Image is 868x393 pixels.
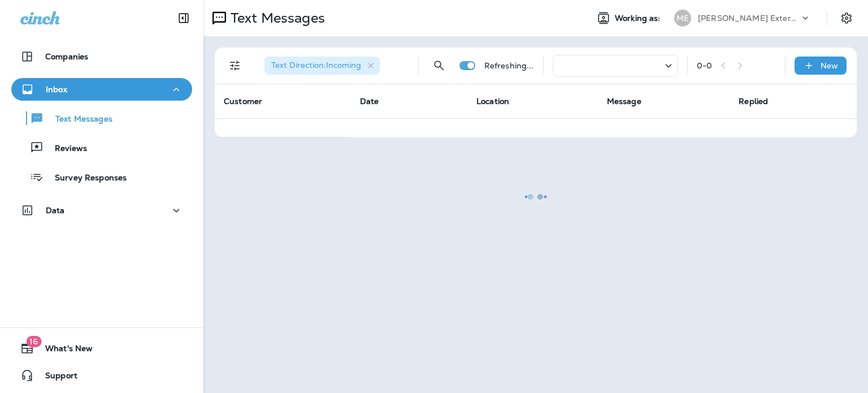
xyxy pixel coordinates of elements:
span: What's New [34,344,93,357]
button: Survey Responses [11,165,192,189]
span: 16 [26,336,41,347]
p: Data [46,206,65,215]
button: 16What's New [11,337,192,360]
p: Reviews [44,144,87,154]
span: Support [34,371,77,385]
button: Companies [11,45,192,68]
button: Collapse Sidebar [168,7,199,29]
button: Data [11,199,192,222]
p: Inbox [46,85,67,94]
button: Support [11,364,192,387]
p: Text Messages [44,114,112,125]
button: Reviews [11,136,192,159]
p: Companies [45,52,88,61]
p: New [821,61,838,70]
p: Survey Responses [44,173,127,184]
button: Text Messages [11,106,192,130]
button: Inbox [11,78,192,101]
